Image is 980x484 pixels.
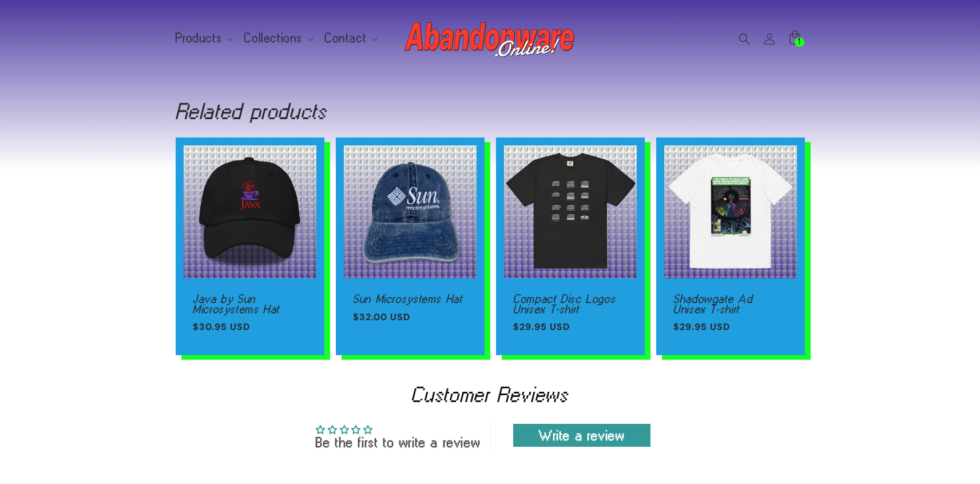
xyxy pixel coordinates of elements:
summary: Products [169,26,238,50]
a: Shadowgate Ad Unisex T-shirt [673,294,788,314]
span: Products [176,33,223,44]
summary: Contact [318,26,382,50]
h2: Related products [176,102,805,120]
a: Java by Sun Microsystems Hat [193,294,307,314]
a: Sun Microsystems Hat [353,294,467,304]
div: Be the first to write a review [316,436,481,448]
img: Abandonware [404,16,576,62]
span: 1 [798,37,801,47]
a: Write a review [513,424,650,447]
div: Average rating is 0.00 stars [316,422,481,436]
a: Abandonware [400,11,580,66]
a: Compact Disc Logos Unisex T-shirt [513,294,628,314]
span: Collections [244,33,303,44]
span: Contact [325,33,367,44]
h2: Customer Reviews [185,385,796,404]
summary: Search [732,26,757,52]
summary: Collections [237,26,318,50]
